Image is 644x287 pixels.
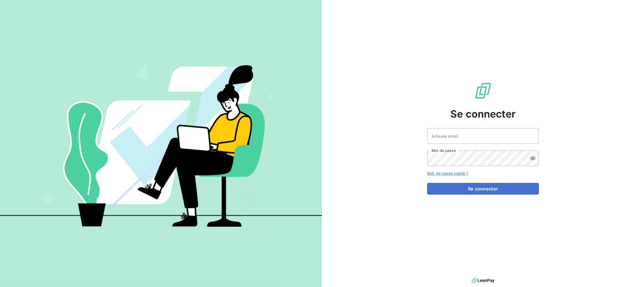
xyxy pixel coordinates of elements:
span: Se connecter [450,106,516,121]
img: logo [472,276,494,285]
button: Se connecter [427,183,539,195]
a: Mot de passe oublié ? [427,171,468,176]
input: placeholder [427,128,539,144]
img: Logo LeanPay [474,82,492,100]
